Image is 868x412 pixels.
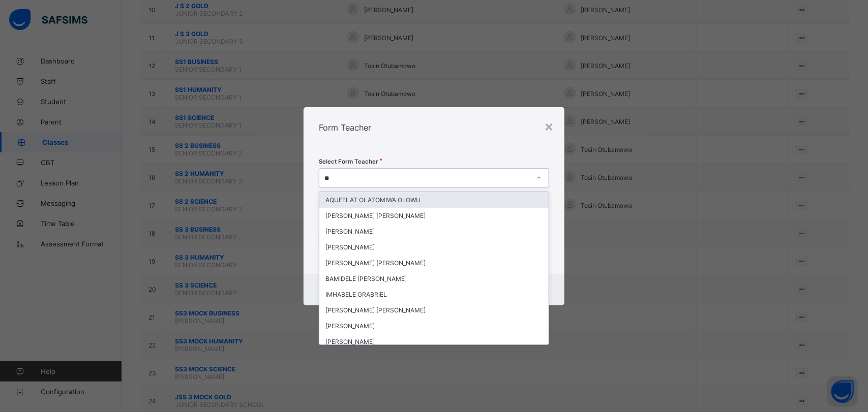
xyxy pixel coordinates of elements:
div: × [545,117,554,135]
div: [PERSON_NAME] [PERSON_NAME] [319,208,548,224]
div: IMHABELE GRABRIEL [319,287,548,302]
span: Select Form Teacher [319,158,378,165]
div: [PERSON_NAME] [319,239,548,255]
div: BAMIDELE [PERSON_NAME] [319,271,548,287]
span: Form Teacher [319,122,371,133]
div: AQUEELAT OLATOMIWA OLOWU [319,192,548,208]
div: [PERSON_NAME] [319,334,548,350]
div: [PERSON_NAME] [PERSON_NAME] [319,302,548,318]
div: [PERSON_NAME] [319,224,548,239]
div: [PERSON_NAME] [319,318,548,334]
div: [PERSON_NAME] [PERSON_NAME] [319,255,548,271]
